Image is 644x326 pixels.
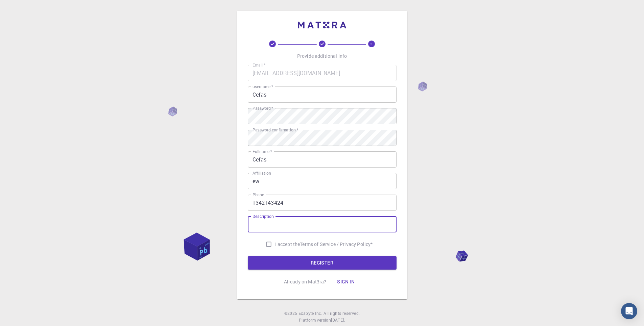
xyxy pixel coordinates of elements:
[621,303,637,319] div: Open Intercom Messenger
[297,53,347,59] p: Provide additional info
[253,127,298,133] label: Password confirmation
[253,170,271,176] label: Affiliation
[371,42,373,46] text: 3
[253,214,274,219] label: Description
[331,317,345,323] span: [DATE] .
[284,278,327,285] p: Already on Mat3ra?
[248,256,397,270] button: REGISTER
[324,310,360,317] span: All rights reserved.
[331,317,345,324] a: [DATE].
[299,310,322,317] a: Exabyte Inc.
[275,241,300,248] span: I accept the
[253,149,272,154] label: Fullname
[299,317,331,324] span: Platform version
[300,241,373,248] a: Terms of Service / Privacy Policy*
[253,192,264,198] label: Phone
[253,84,273,90] label: username
[253,105,273,111] label: Password
[299,310,322,316] span: Exabyte Inc.
[300,241,373,248] p: Terms of Service / Privacy Policy *
[253,62,265,68] label: Email
[332,275,360,289] button: Sign in
[284,310,299,317] span: © 2025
